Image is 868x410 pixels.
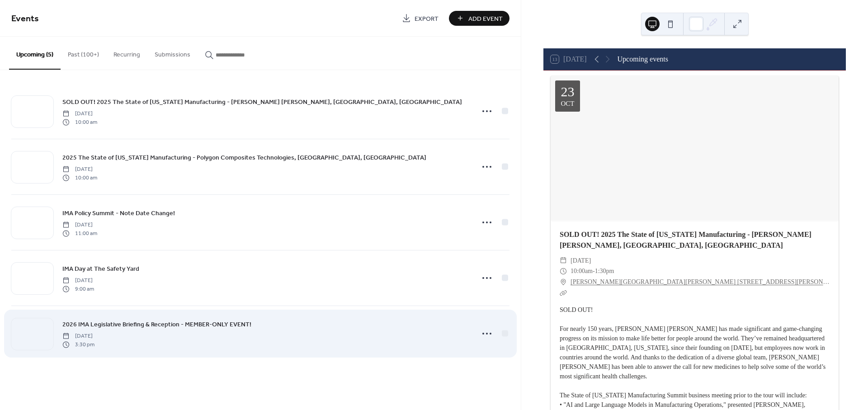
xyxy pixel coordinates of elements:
div: Upcoming events [618,54,668,65]
span: 2026 IMA Legislative Briefing & Reception - MEMBER-ONLY EVENT! [62,320,251,330]
button: Past (100+) [61,37,106,69]
div: ​ [560,287,567,298]
span: - [593,266,595,277]
div: Oct [561,100,575,107]
span: Events [11,10,39,28]
span: [DATE] [62,165,97,174]
span: 10:00am [571,266,593,277]
span: Add Event [468,14,503,24]
span: 2025 The State of [US_STATE] Manufacturing - Polygon Composites Technologies, [GEOGRAPHIC_DATA], ... [62,153,426,163]
span: 11:00 am [62,229,97,237]
a: IMA Day at The Safety Yard [62,264,139,274]
a: SOLD OUT! 2025 The State of [US_STATE] Manufacturing - [PERSON_NAME] [PERSON_NAME], [GEOGRAPHIC_D... [62,97,462,107]
span: IMA Day at The Safety Yard [62,264,139,274]
span: [DATE] [62,277,94,285]
a: [PERSON_NAME][GEOGRAPHIC_DATA][PERSON_NAME] [STREET_ADDRESS][PERSON_NAME] [571,277,830,287]
a: 2025 The State of [US_STATE] Manufacturing - Polygon Composites Technologies, [GEOGRAPHIC_DATA], ... [62,152,426,163]
span: 10:00 am [62,174,97,182]
span: 9:00 am [62,285,94,293]
div: ​ [560,266,567,277]
span: 3:30 pm [62,340,94,349]
a: SOLD OUT! 2025 The State of [US_STATE] Manufacturing - [PERSON_NAME] [PERSON_NAME], [GEOGRAPHIC_D... [560,231,811,249]
span: [DATE] [62,221,97,229]
span: SOLD OUT! 2025 The State of [US_STATE] Manufacturing - [PERSON_NAME] [PERSON_NAME], [GEOGRAPHIC_D... [62,98,462,107]
span: [DATE] [62,110,97,118]
div: 23 [561,85,575,99]
span: 1:30pm [595,266,614,277]
span: [DATE] [62,332,94,340]
button: Submissions [147,37,198,69]
div: ​ [560,255,567,266]
span: 10:00 am [62,118,97,126]
span: Export [415,14,439,24]
div: ​ [560,277,567,287]
span: IMA Policy Summit - Note Date Change! [62,209,175,218]
button: Upcoming (5) [9,37,61,70]
button: Recurring [106,37,147,69]
span: [DATE] [571,255,591,266]
a: Export [395,11,445,26]
button: Add Event [449,11,509,26]
a: 2026 IMA Legislative Briefing & Reception - MEMBER-ONLY EVENT! [62,319,251,330]
a: IMA Policy Summit - Note Date Change! [62,208,175,218]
